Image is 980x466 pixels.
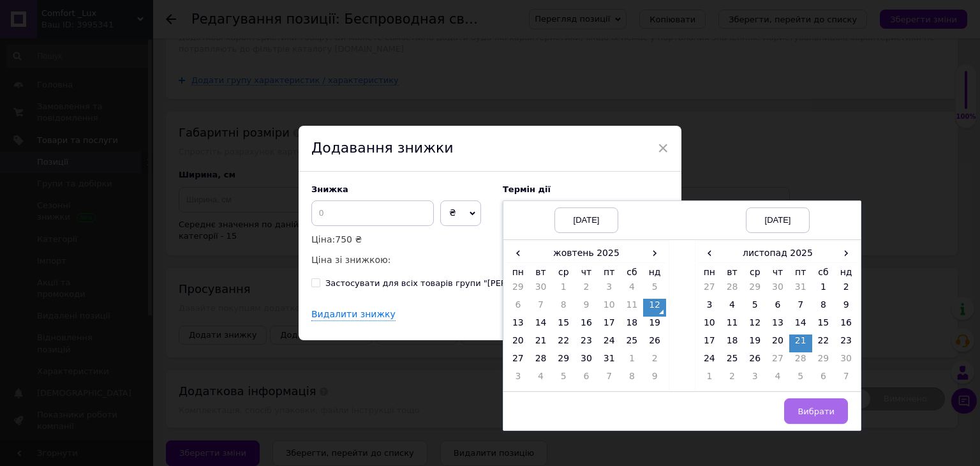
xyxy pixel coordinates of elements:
[38,141,535,154] p: Комплектация: лампа, USB-кабель, инструкция, упаковка
[743,334,766,352] td: 19
[38,119,535,133] p: Время зарядки: 3–4 часа
[835,299,857,317] td: 9
[766,334,789,352] td: 20
[789,281,812,299] td: 31
[835,370,857,388] td: 7
[766,317,789,334] td: 13
[766,281,789,299] td: 30
[621,317,644,334] td: 18
[38,33,535,47] p: Материал: металл, пластик
[38,55,535,68] p: Размер: 21 × 9 см
[325,278,588,289] div: Застосувати для всіх товарів групи "[PERSON_NAME] група"
[812,352,835,370] td: 29
[530,317,553,334] td: 14
[721,370,744,388] td: 2
[643,370,666,388] td: 9
[552,370,575,388] td: 5
[507,317,530,334] td: 13
[503,184,669,194] label: Термін дії
[575,281,598,299] td: 2
[507,299,530,317] td: 6
[530,370,553,388] td: 4
[575,263,598,282] th: чт
[621,281,644,299] td: 4
[575,370,598,388] td: 6
[575,352,598,370] td: 30
[530,334,553,352] td: 21
[835,281,857,299] td: 2
[311,232,490,246] p: Ціна:
[743,299,766,317] td: 5
[530,352,553,370] td: 28
[598,299,621,317] td: 10
[311,200,434,226] input: 0
[552,299,575,317] td: 8
[835,263,857,282] th: нд
[643,244,666,262] span: ›
[621,352,644,370] td: 1
[643,334,666,352] td: 26
[784,398,848,424] button: Вибрати
[507,352,530,370] td: 27
[507,334,530,352] td: 20
[38,76,535,89] p: Ёмкость аккумулятора: 800 мА·ч
[311,308,396,322] div: Видалити знижку
[530,281,553,299] td: 30
[812,299,835,317] td: 8
[643,299,666,317] td: 12
[507,263,530,282] th: пн
[552,334,575,352] td: 22
[575,299,598,317] td: 9
[530,299,553,317] td: 7
[698,334,721,352] td: 17
[621,370,644,388] td: 8
[643,281,666,299] td: 5
[743,263,766,282] th: ср
[835,334,857,352] td: 23
[789,317,812,334] td: 14
[812,334,835,352] td: 22
[743,317,766,334] td: 12
[766,299,789,317] td: 6
[789,334,812,352] td: 21
[721,299,744,317] td: 4
[598,263,621,282] th: пт
[721,352,744,370] td: 25
[698,317,721,334] td: 10
[835,317,857,334] td: 16
[554,207,618,233] div: [DATE]
[812,263,835,282] th: сб
[449,207,456,218] span: ₴
[721,281,744,299] td: 28
[766,352,789,370] td: 27
[812,317,835,334] td: 15
[743,370,766,388] td: 3
[507,370,530,388] td: 3
[798,407,835,416] span: Вибрати
[743,281,766,299] td: 29
[598,334,621,352] td: 24
[721,263,744,282] th: вт
[835,244,857,262] span: ›
[835,352,857,370] td: 30
[698,299,721,317] td: 3
[575,317,598,334] td: 16
[743,352,766,370] td: 26
[621,334,644,352] td: 25
[766,370,789,388] td: 4
[598,370,621,388] td: 7
[335,234,362,244] span: 750 ₴
[552,281,575,299] td: 1
[698,370,721,388] td: 1
[507,244,530,262] span: ‹
[789,370,812,388] td: 5
[598,317,621,334] td: 17
[311,253,490,267] p: Ціна зі знижкою:
[789,263,812,282] th: пт
[38,98,535,111] p: Время работы: 5–9 часов
[721,244,835,263] th: листопад 2025
[766,263,789,282] th: чт
[721,317,744,334] td: 11
[698,352,721,370] td: 24
[530,244,644,263] th: жовтень 2025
